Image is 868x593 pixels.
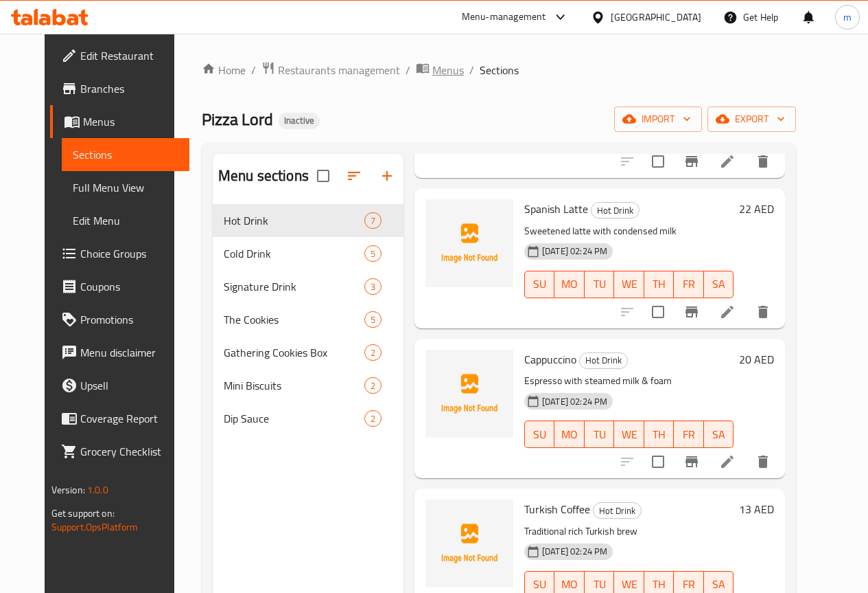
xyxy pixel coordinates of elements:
[213,270,403,303] div: Signature Drink3
[675,445,708,478] button: Branch-specific-item
[80,80,178,97] span: Branches
[679,425,698,445] span: FR
[365,247,381,260] span: 5
[51,518,139,536] a: Support.OpsPlatform
[80,278,178,295] span: Coupons
[213,199,403,440] nav: Menu sections
[674,421,703,448] button: FR
[625,111,691,128] span: import
[679,274,698,294] span: FR
[644,298,672,326] span: Select to update
[614,271,644,298] button: WE
[537,545,613,558] span: [DATE] 02:24 PM
[261,61,400,79] a: Restaurants management
[50,72,189,105] a: Branches
[644,271,674,298] button: TH
[50,402,189,435] a: Coverage Report
[524,271,554,298] button: SU
[50,303,189,336] a: Promotions
[73,212,178,229] span: Edit Menu
[50,39,189,72] a: Edit Restaurant
[365,346,381,359] span: 2
[425,500,513,588] img: Turkish Coffee
[83,113,178,130] span: Menus
[364,344,382,361] div: items
[524,523,734,540] p: Traditional rich Turkish brew
[51,504,115,522] span: Get support on:
[614,421,644,448] button: WE
[202,61,796,79] nav: breadcrumb
[644,447,672,476] span: Select to update
[432,62,464,78] span: Menus
[213,303,403,336] div: The Cookies5
[739,350,774,369] h6: 20 AED
[50,336,189,369] a: Menu disclaimer
[213,336,403,369] div: Gathering Cookies Box2
[213,402,403,435] div: Dip Sauce2
[365,379,381,392] span: 2
[224,212,364,229] div: Hot Drink
[309,161,338,190] span: Select all sections
[675,295,708,328] button: Branch-specific-item
[747,145,779,178] button: delete
[554,421,584,448] button: MO
[224,344,364,361] span: Gathering Cookies Box
[524,499,590,519] span: Turkish Coffee
[585,421,614,448] button: TU
[51,481,85,499] span: Version:
[80,311,178,328] span: Promotions
[416,61,464,79] a: Menus
[364,278,382,295] div: items
[224,245,364,262] div: Cold Drink
[218,166,309,186] h2: Menu sections
[62,171,189,204] a: Full Menu View
[747,445,779,478] button: delete
[279,115,320,126] span: Inactive
[406,62,410,78] li: /
[674,271,703,298] button: FR
[747,295,779,328] button: delete
[224,278,364,295] div: Signature Drink
[530,274,549,294] span: SU
[469,62,474,78] li: /
[50,237,189,270] a: Choice Groups
[224,377,364,394] span: Mini Biscuits
[365,412,381,425] span: 2
[365,214,381,227] span: 7
[530,425,549,445] span: SU
[719,454,736,470] a: Edit menu item
[80,443,178,460] span: Grocery Checklist
[524,421,554,448] button: SU
[650,425,668,445] span: TH
[843,10,852,25] span: m
[73,146,178,163] span: Sections
[50,435,189,468] a: Grocery Checklist
[364,212,382,229] div: items
[739,199,774,219] h6: 22 AED
[718,111,785,128] span: export
[709,425,728,445] span: SA
[524,199,588,219] span: Spanish Latte
[611,10,701,25] div: [GEOGRAPHIC_DATA]
[425,199,513,287] img: Spanish Latte
[371,159,403,192] button: Add section
[524,223,734,240] p: Sweetened latte with condensed milk
[719,304,736,320] a: Edit menu item
[591,202,640,219] div: Hot Drink
[224,410,364,427] div: Dip Sauce
[594,503,641,519] span: Hot Drink
[590,274,609,294] span: TU
[80,377,178,394] span: Upsell
[537,245,613,258] span: [DATE] 02:24 PM
[278,62,400,78] span: Restaurants management
[80,344,178,361] span: Menu disclaimer
[202,104,273,135] span: Pizza Lord
[224,311,364,328] span: The Cookies
[675,145,708,178] button: Branch-specific-item
[213,237,403,270] div: Cold Drink5
[537,395,613,408] span: [DATE] 02:24 PM
[590,425,609,445] span: TU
